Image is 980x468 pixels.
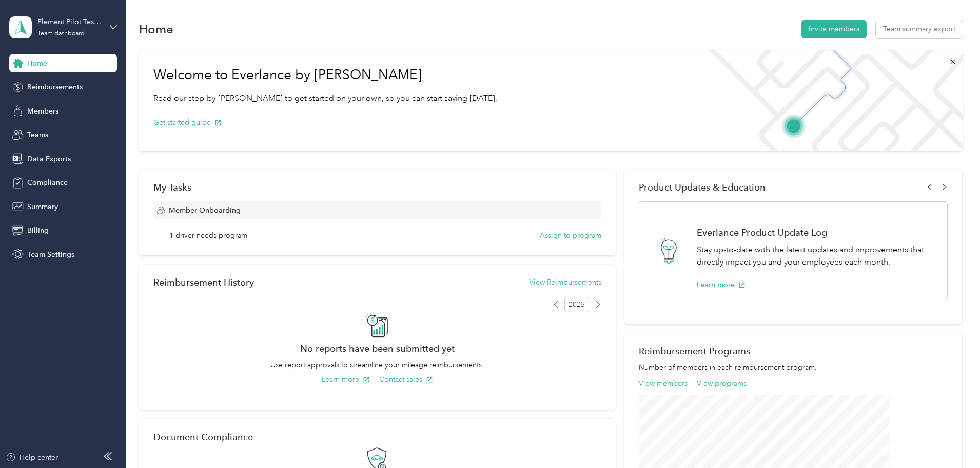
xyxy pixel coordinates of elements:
iframe: Everlance-gr Chat Button Frame [923,410,980,468]
span: Home [27,58,47,69]
span: Teams [27,129,48,140]
button: Help center [6,452,58,463]
h1: Home [139,24,173,34]
div: Team dashboard [37,31,85,37]
div: Element Pilot Test Team [37,16,102,27]
span: Member Onboarding [169,205,241,216]
h2: Reimbursement History [153,277,254,288]
button: Learn more [322,374,370,385]
button: View members [639,378,688,389]
span: Data Exports [27,154,71,164]
button: View programs [697,378,747,389]
span: 1 driver needs program [169,230,247,241]
button: Invite members [801,20,867,38]
button: Team summary export [876,20,963,38]
button: Learn more [697,279,746,290]
span: Billing [27,225,49,236]
p: Number of members in each reimbursement program. [639,362,948,373]
span: 2025 [564,297,589,312]
p: Read our step-by-[PERSON_NAME] to get started on your own, so you can start saving [DATE]. [153,92,497,105]
div: My Tasks [153,182,601,193]
button: Contact sales [379,374,433,385]
span: Reimbursements [27,82,83,92]
p: Use report approvals to streamline your mileage reimbursements. [153,360,601,370]
span: Summary [27,201,58,212]
span: Team Settings [27,249,74,260]
span: Compliance [27,177,68,188]
h2: Reimbursement Programs [639,346,948,357]
span: Members [27,106,58,117]
button: Get started guide [153,117,222,128]
h2: Document Compliance [153,432,253,442]
h1: Everlance Product Update Log [697,227,936,238]
img: Welcome to everlance [699,50,962,151]
button: Assign to program [540,230,601,241]
h2: No reports have been submitted yet [153,343,601,354]
p: Stay up-to-date with the latest updates and improvements that directly impact you and your employ... [697,244,936,269]
h1: Welcome to Everlance by [PERSON_NAME] [153,67,497,83]
button: View Reimbursements [529,277,601,288]
span: Product Updates & Education [639,182,766,193]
